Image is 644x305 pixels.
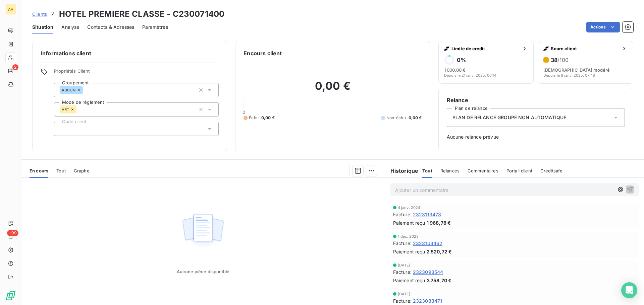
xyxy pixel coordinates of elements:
[413,297,442,304] span: 2323083471
[393,277,425,284] span: Paiement reçu
[76,106,82,112] input: Ajouter une valeur
[243,109,245,115] span: 0
[409,115,422,121] span: 0,00 €
[62,88,75,92] span: AUCUN
[538,41,633,84] button: Score client38/100[DEMOGRAPHIC_DATA] modéréDepuis le 8 janv. 2025, 07:48
[59,8,224,20] h3: HOTEL PREMIERE CLASSE - C230071400
[447,96,625,104] h6: Relance
[249,115,259,121] span: Échu
[551,57,569,63] h6: 38
[60,126,65,132] input: Ajouter une valeur
[422,168,432,173] span: Tout
[457,57,466,63] h6: 0 %
[506,168,532,173] span: Portail client
[543,73,595,77] span: Depuis le 8 janv. 2025, 07:48
[393,211,412,218] span: Facture :
[32,11,47,17] a: Clients
[12,64,18,70] span: 2
[261,115,275,121] span: 0,00 €
[393,269,412,276] span: Facture :
[438,41,534,84] button: Limite de crédit0%1 000,00 €Depuis le 21 janv. 2025, 00:14
[447,134,625,140] span: Aucune relance prévue
[56,168,66,173] span: Tout
[5,290,16,301] img: Logo LeanPay
[557,57,569,63] span: /100
[142,24,168,30] span: Paramètres
[551,46,619,51] span: Score client
[393,240,412,247] span: Facture :
[543,67,610,73] span: [DEMOGRAPHIC_DATA] modéré
[586,22,620,32] button: Actions
[54,68,219,78] span: Propriétés Client
[62,107,69,111] span: VRT
[440,168,460,173] span: Relances
[61,24,79,30] span: Analyse
[393,248,425,255] span: Paiement reçu
[30,168,48,173] span: En cours
[468,168,498,173] span: Commentaires
[87,24,134,30] span: Contacts & Adresses
[540,168,563,173] span: Creditsafe
[427,219,451,226] span: 1 968,78 €
[386,115,406,121] span: Non-échu
[244,79,422,99] h2: 0,00 €
[413,211,441,218] span: 2323113473
[444,73,496,77] span: Depuis le 21 janv. 2025, 00:14
[32,11,47,17] span: Clients
[451,46,520,51] span: Limite de crédit
[398,234,419,238] span: 1 déc. 2023
[427,248,452,255] span: 2 520,72 €
[398,206,421,210] span: 4 janv. 2024
[244,49,282,57] h6: Encours client
[181,210,224,252] img: Empty state
[444,67,466,73] span: 1 000,00 €
[32,24,53,30] span: Situation
[393,297,412,304] span: Facture :
[398,292,411,296] span: [DATE]
[452,114,567,121] span: PLAN DE RELANCE GROUPE NON AUTOMATIQUE
[385,167,419,175] h6: Historique
[83,87,88,93] input: Ajouter une valeur
[427,277,452,284] span: 3 758,70 €
[413,269,443,276] span: 2323093544
[41,49,219,57] h6: Informations client
[398,263,411,267] span: [DATE]
[621,282,637,298] div: Open Intercom Messenger
[413,240,443,247] span: 2323103462
[74,168,90,173] span: Graphe
[7,230,18,236] span: +99
[5,4,16,15] div: AA
[393,219,425,226] span: Paiement reçu
[177,269,229,274] span: Aucune pièce disponible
